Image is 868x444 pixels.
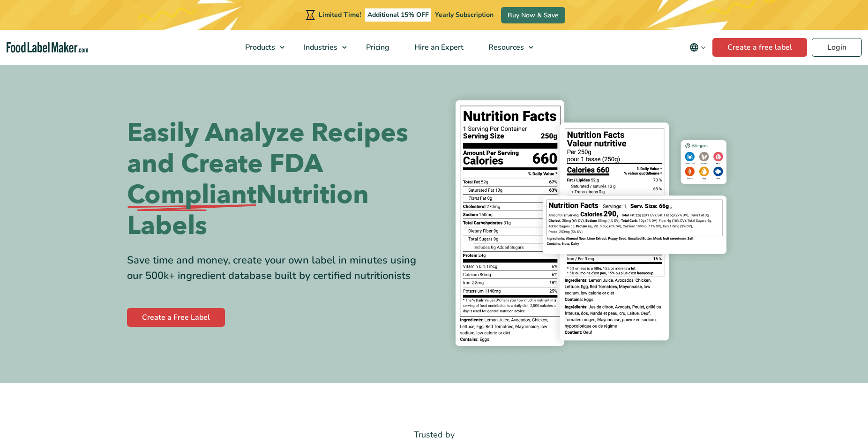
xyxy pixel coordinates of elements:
[402,30,474,65] a: Hire an Expert
[301,42,338,53] span: Industries
[501,7,565,23] a: Buy Now & Save
[127,180,256,211] span: Compliant
[233,30,289,65] a: Products
[812,38,862,57] a: Login
[363,42,390,53] span: Pricing
[292,30,352,65] a: Industries
[242,42,276,53] span: Products
[127,253,427,284] div: Save time and money, create your own label in minutes using our 500k+ ingredient database built b...
[486,42,525,53] span: Resources
[435,10,494,19] span: Yearly Subscription
[712,38,807,57] a: Create a free label
[476,30,538,65] a: Resources
[354,30,400,65] a: Pricing
[127,428,741,442] p: Trusted by
[127,118,427,241] h1: Easily Analyze Recipes and Create FDA Nutrition Labels
[412,42,464,53] span: Hire an Expert
[683,38,712,57] button: Change language
[319,10,361,19] span: Limited Time!
[127,308,225,327] a: Create a Free Label
[7,42,88,53] a: Food Label Maker homepage
[365,8,431,22] span: Additional 15% OFF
